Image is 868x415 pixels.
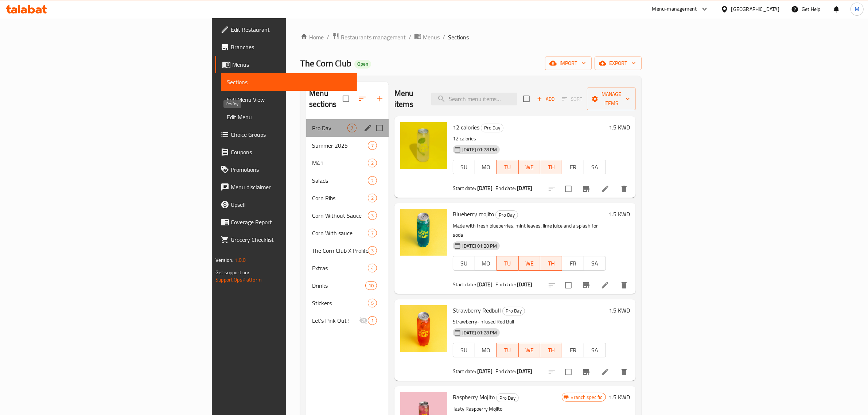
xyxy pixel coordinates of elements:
[215,161,357,178] a: Promotions
[561,364,576,380] span: Select to update
[443,33,445,42] li: /
[543,345,559,356] span: TH
[215,143,357,161] a: Coupons
[312,124,347,132] span: Pro Day
[475,160,497,174] button: MO
[459,146,500,153] span: [DATE] 01:28 PM
[312,316,359,325] span: Let's Pink Out !
[312,229,368,237] div: Corn With sauce
[459,243,500,249] span: [DATE] 01:28 PM
[478,345,494,356] span: MO
[500,345,516,356] span: TU
[477,280,493,289] b: [DATE]
[312,176,368,185] span: Salads
[459,329,500,336] span: [DATE] 01:28 PM
[497,160,519,174] button: TU
[475,343,497,357] button: MO
[453,134,606,143] p: 12 calories
[540,343,562,357] button: TH
[453,122,479,133] span: 12 calories
[306,154,389,172] div: M412
[477,366,493,376] b: [DATE]
[453,392,495,403] span: Raspberry Mojito
[215,268,249,277] span: Get support on:
[522,258,538,269] span: WE
[561,181,576,197] span: Select to update
[368,142,377,149] span: 7
[562,160,584,174] button: FR
[368,141,377,150] div: items
[540,256,562,271] button: TH
[536,95,556,103] span: Add
[215,213,357,231] a: Coverage Report
[366,282,377,289] span: 10
[312,141,368,150] div: Summer 2025
[453,256,475,271] button: SU
[519,91,534,106] span: Select section
[312,211,368,220] span: Corn Without Sauce
[453,209,494,220] span: Blueberry mojito
[453,280,476,289] span: Start date:
[497,256,519,271] button: TU
[306,119,389,137] div: Pro Day7edit
[517,183,532,193] b: [DATE]
[584,343,606,357] button: SA
[584,256,606,271] button: SA
[409,33,411,42] li: /
[453,160,475,174] button: SU
[519,343,541,357] button: WE
[551,59,586,68] span: import
[231,148,351,156] span: Coupons
[522,345,538,356] span: WE
[227,113,351,121] span: Edit Menu
[215,21,357,38] a: Edit Restaurant
[568,394,606,401] span: Branch specific
[312,246,368,255] span: The Corn Club X Prolife
[601,281,610,290] a: Edit menu item
[500,258,516,269] span: TU
[540,160,562,174] button: TH
[368,299,377,307] div: items
[497,394,518,402] span: Pro Day
[557,93,587,105] span: Select section first
[312,281,365,290] div: Drinks
[300,32,642,42] nav: breadcrumb
[312,194,368,202] span: Corn Ribs
[577,276,595,294] button: Branch-specific-item
[496,211,518,219] span: Pro Day
[495,210,518,219] div: Pro Day
[368,212,377,219] span: 3
[312,264,368,272] span: Extras
[587,345,603,356] span: SA
[306,189,389,207] div: Corn Ribs2
[497,343,519,357] button: TU
[368,264,377,272] div: items
[368,159,377,167] div: items
[368,229,377,237] div: items
[562,256,584,271] button: FR
[306,312,389,329] div: Let's Pink Out !1
[312,159,368,167] div: M41
[855,5,859,13] span: M
[731,5,779,13] div: [GEOGRAPHIC_DATA]
[227,78,351,86] span: Sections
[227,95,351,104] span: Full Menu View
[221,73,357,91] a: Sections
[423,33,440,42] span: Menus
[368,194,377,202] div: items
[522,162,538,172] span: WE
[347,124,357,132] div: items
[587,88,636,110] button: Manage items
[232,60,351,69] span: Menus
[577,180,595,198] button: Branch-specific-item
[601,368,610,376] a: Edit menu item
[215,255,233,265] span: Version:
[587,162,603,172] span: SA
[495,366,516,376] span: End date:
[359,316,368,325] svg: Inactive section
[609,209,630,219] h6: 1.5 KWD
[231,235,351,244] span: Grocery Checklist
[231,200,351,209] span: Upsell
